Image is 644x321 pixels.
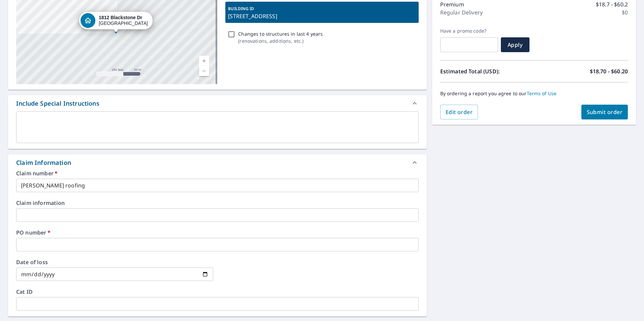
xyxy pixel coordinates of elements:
p: ( renovations, additions, etc. ) [238,37,323,44]
p: Regular Delivery [440,8,483,16]
p: BUILDING ID [228,6,254,11]
div: [GEOGRAPHIC_DATA] [99,15,148,26]
button: Apply [501,37,529,52]
span: Submit order [587,108,623,116]
div: Dropped pin, building 1, Residential property, 1812 Blackstone Dr Durham, NC 27712 [79,12,153,33]
strong: 1812 Blackstone Dr [99,15,142,20]
p: $0 [622,8,628,16]
button: Submit order [581,105,628,119]
p: [STREET_ADDRESS] [228,12,416,20]
p: $18.70 - $60.20 [590,67,628,75]
a: Terms of Use [527,90,557,97]
label: Claim number [16,171,419,176]
div: Include Special Instructions [8,95,427,111]
div: Claim Information [8,154,427,171]
label: Have a promo code? [440,28,498,34]
label: PO number [16,230,419,235]
label: Date of loss [16,259,213,265]
p: Changes to structures in last 4 years [238,30,323,37]
button: Edit order [440,105,478,119]
p: $18.7 - $60.2 [596,0,628,8]
span: Apply [506,41,524,48]
p: By ordering a report you agree to our [440,91,628,97]
p: Premium [440,0,464,8]
span: Edit order [446,108,473,116]
a: Current Level 17, Zoom In [199,56,209,66]
a: Current Level 17, Zoom Out [199,66,209,76]
p: Estimated Total (USD): [440,67,534,75]
label: Claim information [16,200,419,206]
label: Cat ID [16,289,419,294]
div: Claim Information [16,158,71,167]
div: Include Special Instructions [16,99,99,108]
